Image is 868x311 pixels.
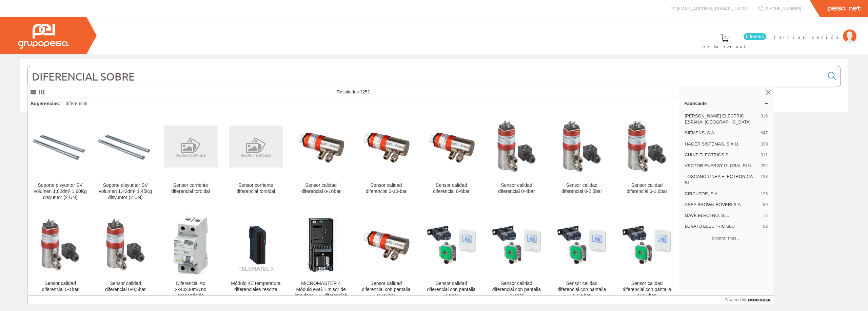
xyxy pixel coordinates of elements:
[223,111,288,208] a: Sensor corriente diferencial toroidal Sensor corriente diferencial toroidal
[33,182,87,201] div: Soporte disyuntor SV volumen 1,82dm³ 1,90Kg disyuntor (2 UN)
[763,223,768,229] span: 62
[425,119,478,173] img: Sensor calidad diferencial 0-6bar
[158,111,223,208] a: Sensor corriente diferencial toroidal Sensor corriente diferencial toroidal
[620,218,674,272] img: Sensor calidad diferencial con pantalla 0-1,6bar
[761,174,768,186] span: 138
[614,111,679,208] a: Sensor calidad diferencial 0-1,6bar Sensor calidad diferencial 0-1,6bar
[18,24,69,49] img: Grupo Peisa
[763,202,768,208] span: 89
[20,121,848,127] div: © Grupo Peisa
[63,98,90,110] div: diferencial
[677,5,748,11] span: [EMAIL_ADDRESS][DOMAIN_NAME]
[359,218,413,272] img: Sensor calidad diferencial con pantalla 0-10-bar
[164,182,218,195] div: Sensor corriente diferencial toroidal
[359,119,413,173] img: Sensor calidad diferencial 0-10-bar
[359,182,413,195] div: Sensor calidad diferencial 0-10-bar
[761,163,768,169] span: 292
[289,111,353,208] a: Sensor calidad diferencial 0-16bar Sensor calidad diferencial 0-16bar
[490,218,544,272] img: Sensor calidad diferencial con pantalla 0-4bar
[774,28,856,35] a: Iniciar sesión
[294,281,348,311] div: MICROMASTER 4 Módulo eval. Emisor de impulsos TTL diferencial/ HTL incremental 300kHz max., 5V o 24V
[294,119,348,173] img: Sensor calidad diferencial 0-16bar
[761,152,768,158] span: 311
[685,223,761,229] span: LOVATO ELECTRIC SLU
[490,281,544,299] div: Sensor calidad diferencial con pantalla 0-4bar
[229,182,283,195] div: Sensor corriente diferencial toroidal
[28,99,62,109] div: Sugerencias:
[229,281,283,293] div: Módulo 4E temperatura diferenciales resorte
[484,111,549,208] a: Sensor calidad diferencial 0-4bar Sensor calidad diferencial 0-4bar
[33,126,87,166] img: Soporte disyuntor SV volumen 1,82dm³ 1,90Kg disyuntor (2 UN)
[164,281,218,299] div: Diferencial Ac 2x40x30mA no accesoriable
[360,89,370,94] span: 3252
[679,98,774,109] a: Fabricante
[555,218,609,272] img: Sensor calidad diferencial con pantalla 0-2,5bar
[744,33,766,40] span: 0 línea/s
[685,174,758,186] span: TOSCANO LINEA ELECTRONICA SL
[229,126,283,168] img: Sensor corriente diferencial toroidal
[33,218,87,272] img: Sensor calidad diferencial 0-1bar
[685,191,758,197] span: CIRCUTOR, S.A.
[98,218,152,272] img: Sensor calidad diferencial 0-0,5bar
[555,281,609,299] div: Sensor calidad diferencial con pantalla 0-2,5bar
[761,130,768,136] span: 647
[490,182,544,195] div: Sensor calidad diferencial 0-4bar
[620,182,674,195] div: Sensor calidad diferencial 0-1,6bar
[763,213,768,219] span: 77
[685,130,758,136] span: SIEMENS, S.A.
[28,111,93,208] a: Soporte disyuntor SV volumen 1,82dm³ 1,90Kg disyuntor (2 UN) Soporte disyuntor SV volumen 1,82dm³...
[27,66,824,87] input: Buscar...
[702,43,748,50] span: Pedido actual
[620,281,674,299] div: Sensor calidad diferencial con pantalla 0-1,6bar
[337,89,370,94] span: Resultados:
[764,5,801,11] span: [PHONE_NUMBER]
[425,218,478,272] img: Sensor calidad diferencial con pantalla 0-6bar
[164,126,218,168] img: Sensor corriente diferencial toroidal
[490,119,544,173] img: Sensor calidad diferencial 0-4bar
[229,218,283,272] img: Módulo 4E temperatura diferenciales resorte
[620,119,674,173] img: Sensor calidad diferencial 0-1,6bar
[359,281,413,299] div: Sensor calidad diferencial con pantalla 0-10-bar
[549,111,614,208] a: Sensor calidad diferencial 0-2,5bar Sensor calidad diferencial 0-2,5bar
[761,191,768,197] span: 125
[685,213,761,219] span: GAVE ELECTRO, S.L.
[354,111,418,208] a: Sensor calidad diferencial 0-10-bar Sensor calidad diferencial 0-10-bar
[685,152,758,158] span: CHINT ELECTRICS S.L.
[93,111,158,208] a: Soporte disyuntor SV volumen 1,42dm³ 1,45Kg disyuntor (2 UN) Soporte disyuntor SV volumen 1,42dm³...
[774,34,840,40] span: Iniciar sesión
[294,182,348,195] div: Sensor calidad diferencial 0-16bar
[725,297,746,303] span: Powered by
[419,111,484,208] a: Sensor calidad diferencial 0-6bar Sensor calidad diferencial 0-6bar
[685,163,758,169] span: VECTOR ENERGY GLOBAL SLU
[682,232,771,244] button: Mostrar más…
[761,141,768,147] span: 339
[425,182,478,195] div: Sensor calidad diferencial 0-6bar
[98,126,152,166] img: Soporte disyuntor SV volumen 1,42dm³ 1,45Kg disyuntor (2 UN)
[685,141,758,147] span: HAGER SISTEMAS, S.A.U.
[33,281,87,293] div: Sensor calidad diferencial 0-1bar
[294,218,348,272] img: MICROMASTER 4 Módulo eval. Emisor de impulsos TTL diferencial/ HTL incremental 300kHz max., 5V o 24V
[685,202,761,208] span: ASEA BROWN BOVERI S.A.
[725,296,774,304] a: Powered by
[173,214,208,275] img: Diferencial Ac 2x40x30mA no accesoriable
[555,119,609,173] img: Sensor calidad diferencial 0-2,5bar
[425,281,478,299] div: Sensor calidad diferencial con pantalla 0-6bar
[685,113,758,125] span: [PERSON_NAME] ELECTRIC ESPAÑA, [GEOGRAPHIC_DATA]
[555,182,609,195] div: Sensor calidad diferencial 0-2,5bar
[98,182,152,201] div: Soporte disyuntor SV volumen 1,42dm³ 1,45Kg disyuntor (2 UN)
[98,281,152,293] div: Sensor calidad diferencial 0-0,5bar
[761,113,768,125] span: 916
